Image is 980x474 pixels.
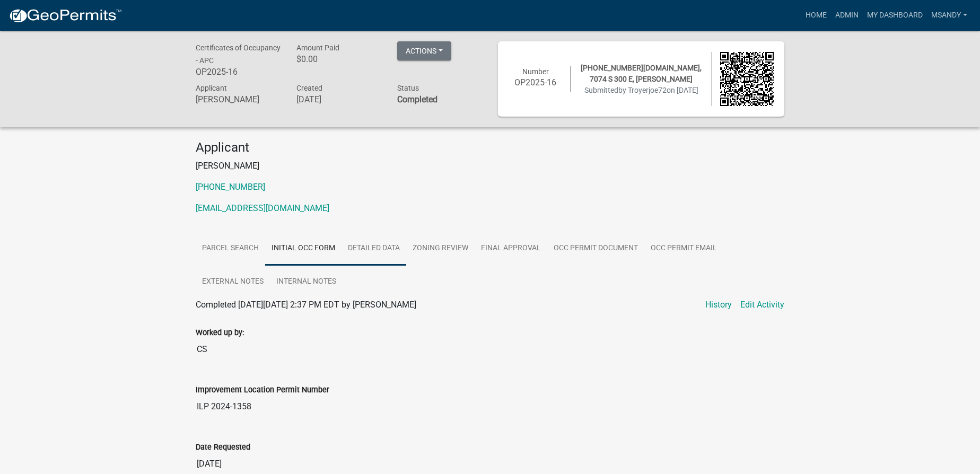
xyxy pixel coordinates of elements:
a: Parcel search [196,232,265,266]
a: Occ Permit Email [644,232,723,266]
label: Improvement Location Permit Number [196,387,329,394]
span: Certificates of Occupancy - APC [196,43,281,65]
img: QR code [720,52,774,106]
span: Number [522,67,549,76]
a: Internal Notes [270,265,343,299]
a: [EMAIL_ADDRESS][DOMAIN_NAME] [196,203,329,213]
span: Applicant [196,84,227,92]
a: Admin [831,5,863,25]
span: [PHONE_NUMBER][DOMAIN_NAME], 7074 S 300 E, [PERSON_NAME] [581,64,702,83]
h6: $0.00 [296,54,381,64]
p: [PERSON_NAME] [196,160,784,172]
h6: [PERSON_NAME] [196,94,281,104]
h6: [DATE] [296,94,381,104]
span: Status [397,84,419,92]
a: msandy [927,5,972,25]
a: Detailed Data [342,232,406,266]
span: Created [296,84,322,92]
a: History [705,299,732,311]
h6: OP2025-16 [196,67,281,77]
a: [PHONE_NUMBER] [196,182,265,192]
h6: OP2025-16 [509,77,563,87]
a: Occ Permit Document [547,232,644,266]
span: Completed [DATE][DATE] 2:37 PM EDT by [PERSON_NAME] [196,300,416,310]
strong: Completed [397,94,437,104]
span: Amount Paid [296,43,339,52]
a: Initial Occ Form [265,232,342,266]
a: Home [801,5,831,25]
a: Final Approval [475,232,547,266]
label: Worked up by: [196,329,244,337]
span: Submitted on [DATE] [584,86,698,94]
a: External Notes [196,265,270,299]
a: My Dashboard [863,5,927,25]
label: Date Requested [196,444,250,451]
button: Actions [397,41,451,60]
a: Zoning Review [406,232,475,266]
h4: Applicant [196,140,784,155]
a: Edit Activity [740,299,784,311]
span: by Troyerjoe72 [618,86,667,94]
